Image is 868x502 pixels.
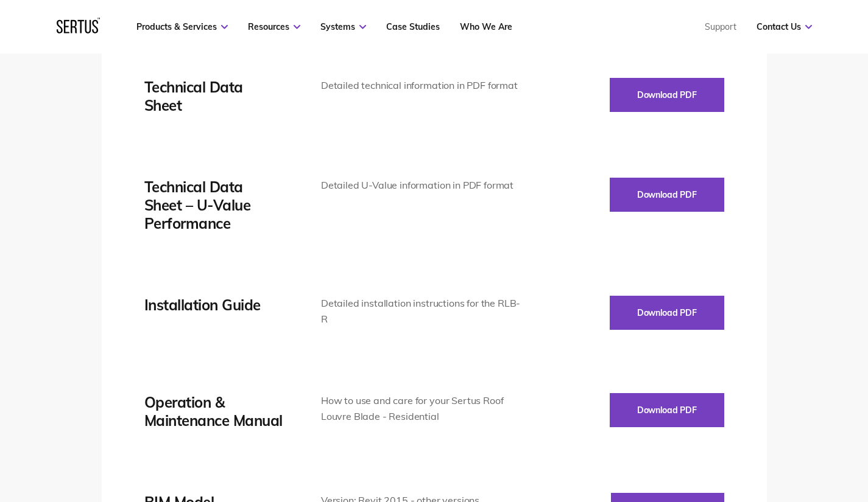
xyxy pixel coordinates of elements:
[610,393,724,427] button: Download PDF
[705,21,736,32] a: Support
[610,178,724,212] button: Download PDF
[144,178,284,232] div: Technical Data Sheet – U-Value Performance
[321,78,523,94] div: Detailed technical information in PDF format
[144,393,284,430] div: Operation & Maintenance Manual
[386,21,440,32] a: Case Studies
[757,21,812,32] a: Contact Us
[248,21,300,32] a: Resources
[610,296,724,330] button: Download PDF
[136,21,228,32] a: Products & Services
[144,78,284,114] div: Technical Data Sheet
[321,296,523,327] div: Detailed installation instructions for the RLB-R
[144,296,284,314] div: Installation Guide
[460,21,512,32] a: Who We Are
[320,21,366,32] a: Systems
[649,361,868,502] iframe: Chat Widget
[321,393,523,424] div: How to use and care for your Sertus Roof Louvre Blade - Residential
[610,78,724,112] button: Download PDF
[321,178,523,193] div: Detailed U-Value information in PDF format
